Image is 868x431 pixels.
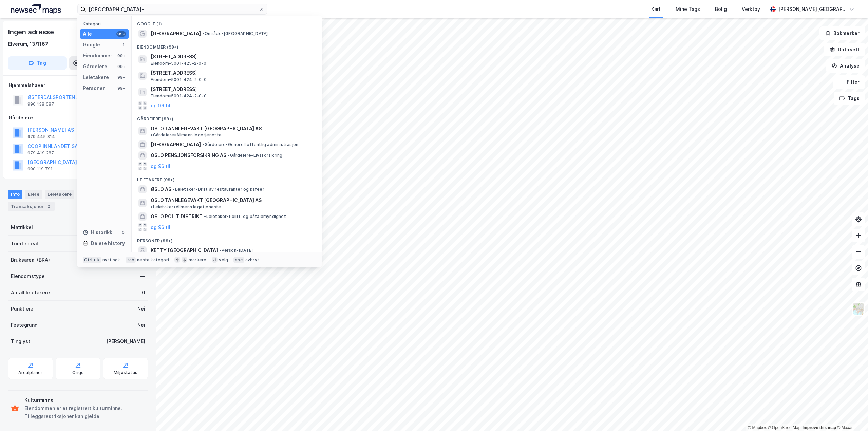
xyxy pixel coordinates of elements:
button: Tags [834,92,865,105]
div: 1 [120,42,126,48]
div: Eiendommer (99+) [132,39,322,51]
span: Leietaker • Allmenn legetjeneste [151,204,221,210]
span: KETTY [GEOGRAPHIC_DATA] [151,246,218,255]
span: [STREET_ADDRESS] [151,53,314,61]
div: Historikk [83,228,112,237]
div: [PERSON_NAME][GEOGRAPHIC_DATA] [778,5,846,13]
span: Eiendom • 5001-424-2-0-0 [151,93,206,99]
div: Punktleie [11,305,33,313]
div: esc [233,257,244,263]
div: [PERSON_NAME] [106,337,145,345]
div: Festegrunn [11,321,37,329]
div: Nei [137,321,145,329]
div: neste kategori [137,257,169,263]
span: • [219,248,221,253]
div: 99+ [116,86,126,91]
span: Person • [DATE] [219,248,253,253]
span: Eiendom • 5001-425-2-0-0 [151,61,206,66]
span: [GEOGRAPHIC_DATA] [151,140,201,149]
button: Bokmerker [819,26,865,40]
div: Leietakere [83,73,109,81]
button: Datasett [824,43,865,56]
div: 2 [45,203,52,210]
span: OSLO TANNLEGEVAKT [GEOGRAPHIC_DATA] AS [151,125,262,133]
span: • [151,132,153,137]
span: • [173,187,175,192]
span: Leietaker • Drift av restauranter og kafeer [173,187,264,192]
div: — [140,272,145,280]
span: • [202,31,204,36]
span: [GEOGRAPHIC_DATA] [151,30,201,38]
span: Gårdeiere • Allmenn legetjeneste [151,132,222,138]
div: 990 138 087 [27,101,54,107]
div: Tomteareal [11,240,38,248]
button: og 96 til [151,162,170,170]
div: avbryt [245,257,259,263]
span: Område • [GEOGRAPHIC_DATA] [202,31,268,36]
span: OSLO POLITIDISTRIKT [151,212,203,221]
div: Matrikkel [11,223,33,231]
img: Z [852,302,865,315]
div: Origo [72,370,84,375]
div: Arealplaner [18,370,42,375]
button: og 96 til [151,223,170,231]
div: Bolig [715,5,727,13]
div: Gårdeiere [8,114,148,122]
span: [STREET_ADDRESS] [151,85,314,93]
div: 0 [120,230,126,235]
div: Gårdeiere (99+) [132,111,322,123]
div: Verktøy [742,5,760,13]
a: Mapbox [748,425,767,430]
div: Bruksareal (BRA) [11,256,50,264]
div: Google [83,41,100,49]
button: Analyse [826,59,865,73]
div: Kategori [83,21,129,26]
button: og 96 til [151,101,170,110]
div: Alle [83,30,92,38]
div: tab [126,257,136,263]
div: Datasett [77,190,102,199]
div: Elverum, 13/1167 [8,40,48,48]
div: Google (1) [132,16,322,28]
div: Personer (99+) [132,233,322,245]
div: Personer [83,84,105,92]
iframe: Chat Widget [834,398,868,431]
span: • [204,214,206,219]
div: Hjemmelshaver [8,81,148,89]
span: Eiendom • 5001-424-2-0-0 [151,77,206,82]
div: markere [189,257,206,263]
div: 0 [142,288,145,297]
span: OSLO TANNLEGEVAKT [GEOGRAPHIC_DATA] AS [151,196,262,204]
div: 990 119 791 [27,166,53,172]
div: Leietakere (99+) [132,172,322,184]
div: Nei [137,305,145,313]
button: Filter [833,75,865,89]
div: Antall leietakere [11,288,50,297]
div: 99+ [116,75,126,80]
div: Delete history [91,239,125,247]
span: Leietaker • Politi- og påtalemyndighet [204,214,286,219]
div: Mine Tags [676,5,700,13]
div: Kart [651,5,661,13]
div: 979 419 287 [27,150,54,156]
span: [STREET_ADDRESS] [151,69,314,77]
span: • [202,142,204,147]
div: 99+ [116,31,126,37]
div: Eiendommen er et registrert kulturminne. Tilleggsrestriksjoner kan gjelde. [24,404,145,420]
span: Gårdeiere • Livsforsikring [228,153,282,158]
div: velg [219,257,228,263]
button: Tag [8,56,67,70]
span: • [151,204,153,209]
div: nytt søk [102,257,120,263]
div: Miljøstatus [114,370,137,375]
div: 979 445 814 [27,134,55,139]
div: Leietakere [45,190,74,199]
div: 99+ [116,64,126,69]
div: Info [8,190,22,199]
a: Improve this map [803,425,836,430]
span: Gårdeiere • Generell offentlig administrasjon [202,142,298,147]
div: Kulturminne [24,396,145,404]
div: Gårdeiere [83,62,107,71]
input: Søk på adresse, matrikkel, gårdeiere, leietakere eller personer [86,4,259,14]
